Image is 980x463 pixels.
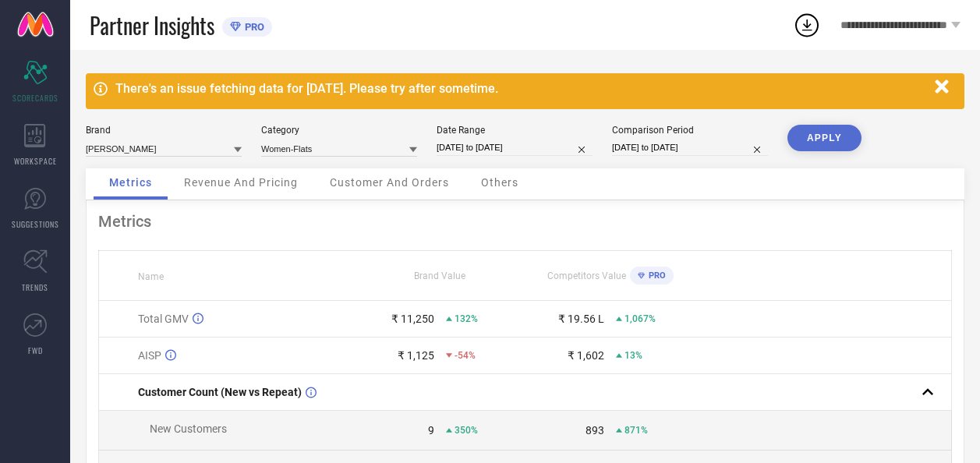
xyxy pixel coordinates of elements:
span: TRENDS [22,281,48,293]
div: Metrics [98,212,952,231]
span: 132% [455,313,478,324]
div: 893 [586,424,604,436]
span: 13% [624,350,642,361]
div: ₹ 19.56 L [558,313,604,325]
span: 350% [455,425,478,436]
div: Brand [86,125,242,136]
div: ₹ 11,250 [391,313,434,325]
span: AISP [138,349,161,362]
div: Comparison Period [612,125,768,136]
span: Others [481,176,518,189]
div: Open download list [793,11,821,39]
span: Revenue And Pricing [184,176,298,189]
span: Brand Value [414,270,465,281]
span: Partner Insights [90,9,214,41]
span: Customer And Orders [330,176,449,189]
span: Name [138,271,164,282]
div: ₹ 1,125 [398,349,434,362]
span: 1,067% [624,313,656,324]
span: New Customers [150,422,227,435]
span: PRO [645,270,666,281]
span: SCORECARDS [12,92,58,104]
div: ₹ 1,602 [568,349,604,362]
span: SUGGESTIONS [12,218,59,230]
span: Metrics [109,176,152,189]
span: Customer Count (New vs Repeat) [138,386,302,398]
span: -54% [455,350,476,361]
span: FWD [28,345,43,356]
div: There's an issue fetching data for [DATE]. Please try after sometime. [115,81,927,96]
span: 871% [624,425,648,436]
span: PRO [241,21,264,33]
span: Total GMV [138,313,189,325]
div: 9 [428,424,434,436]
span: Competitors Value [547,270,626,281]
input: Select date range [437,140,593,156]
div: Date Range [437,125,593,136]
input: Select comparison period [612,140,768,156]
div: Category [261,125,417,136]
span: WORKSPACE [14,155,57,167]
button: APPLY [787,125,861,151]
